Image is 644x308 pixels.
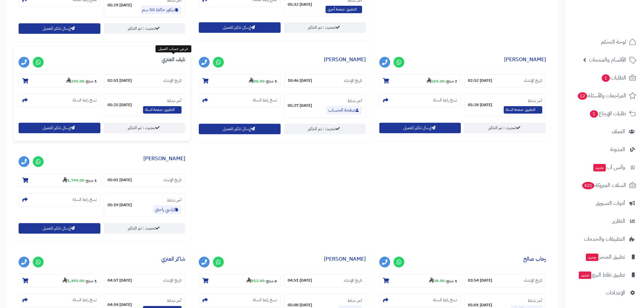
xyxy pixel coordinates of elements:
[524,278,542,283] small: تاريخ الإنشاء
[523,255,546,263] a: رحاب صالح
[581,181,626,190] span: السلات المتروكة
[504,106,542,114] span: التطبيق: صفحة السلة
[284,124,366,134] a: تحديث : تم التذكير
[348,98,362,104] small: آخر نشاط
[569,105,640,122] a: طلبات الإرجاع1
[19,23,100,34] button: إرسال تذكير للعميل
[612,127,625,136] span: العملاء
[199,94,281,107] section: نسخ رابط السلة
[156,45,191,53] div: عرض حساب العميل
[586,254,598,261] span: جديد
[585,252,625,262] span: تطبيق المتجر
[577,91,626,100] span: المراجعات والأسئلة
[104,123,186,133] a: تحديث : تم التذكير
[143,106,182,114] span: التطبيق: صفحة السلة
[379,274,461,287] section: 1 منتج-38.00
[569,177,640,193] a: السلات المتروكة421
[348,298,362,304] small: آخر نشاط
[427,78,445,84] strong: 269.00
[379,94,461,107] section: نسخ رابط السلة
[464,123,546,133] a: تحديث : تم التذكير
[163,278,182,283] small: تاريخ الإنشاء
[596,198,625,208] span: أدوات التسويق
[199,124,281,134] button: إرسال تذكير للعميل
[344,278,362,283] small: تاريخ الإنشاء
[468,102,492,108] strong: [DATE] 05:28
[379,74,461,88] section: 2 منتج-269.00
[598,16,638,30] img: logo-2.png
[249,78,264,84] strong: 98.00
[578,92,588,100] span: 12
[589,55,626,65] span: الأقسام والمنتجات
[19,293,100,307] section: نسخ رابط السلة
[161,255,185,263] a: شاكر العنزي
[73,97,97,103] small: نسخ رابط السلة
[108,2,132,8] strong: [DATE] 05:29
[601,37,626,47] span: لوحة التحكم
[266,278,277,284] strong: 6 منتج
[288,2,312,7] strong: [DATE] 05:32
[578,270,625,280] span: تطبيق نقاط البيع
[63,177,97,184] small: -
[569,159,640,175] a: وآتس آبجديد
[73,197,97,203] small: نسخ رابط السلة
[199,22,281,33] button: إرسال تذكير للعميل
[433,97,457,103] small: نسخ رابط السلة
[249,77,277,84] small: -
[66,77,97,84] small: -
[199,74,281,88] section: 1 منتج-98.00
[73,297,97,303] small: نسخ رابط السلة
[429,277,457,284] small: -
[569,34,640,50] a: لوحة التحكم
[63,277,97,284] small: -
[602,74,610,82] span: 1
[569,141,640,158] a: المدونة
[162,55,185,64] a: نايف العنزي
[19,223,100,234] button: إرسال تذكير للعميل
[446,78,457,84] strong: 2 منتج
[468,302,492,308] strong: [DATE] 05:01
[108,202,132,208] strong: [DATE] 05:19
[427,77,457,84] small: -
[167,298,182,304] small: آخر نشاط
[569,213,640,229] a: التقارير
[19,94,100,107] section: نسخ رابط السلة
[569,195,640,211] a: أدوات التسويق
[19,74,100,88] section: 1 منتج-295.00
[590,110,598,118] span: 1
[86,177,97,183] strong: 1 منتج
[108,302,132,308] strong: [DATE] 04:59
[246,277,277,284] small: -
[593,164,606,171] span: جديد
[569,285,640,301] a: الإعدادات
[288,103,312,109] strong: [DATE] 05:27
[266,78,277,84] strong: 1 منتج
[108,102,132,108] strong: [DATE] 05:25
[199,293,281,307] section: نسخ رابط السلة
[324,255,366,263] a: [PERSON_NAME]
[86,78,97,84] strong: 1 منتج
[610,145,625,154] span: المدونة
[19,173,100,187] section: 1 منتج-1,799.00
[246,278,264,284] strong: 812.00
[284,22,366,33] a: تحديث : تم التذكير
[582,182,595,189] span: 421
[569,249,640,265] a: تطبيق المتجرجديد
[253,97,277,103] small: نسخ رابط السلة
[167,197,182,203] small: آخر نشاط
[468,78,492,84] strong: [DATE] 02:52
[143,155,185,163] a: [PERSON_NAME]
[153,205,182,214] a: كراسي راحتي
[19,193,100,207] section: نسخ رابط السلة
[569,123,640,140] a: العملاء
[468,278,492,283] strong: [DATE] 03:54
[324,55,366,64] a: [PERSON_NAME]
[446,278,457,284] strong: 1 منتج
[344,78,362,84] small: تاريخ الإنشاء
[108,278,132,283] strong: [DATE] 04:57
[593,163,625,172] span: وآتس آب
[288,278,312,283] strong: [DATE] 04:51
[104,223,186,234] a: تحديث : تم التذكير
[63,278,84,284] strong: 1,495.00
[584,234,625,244] span: التطبيقات والخدمات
